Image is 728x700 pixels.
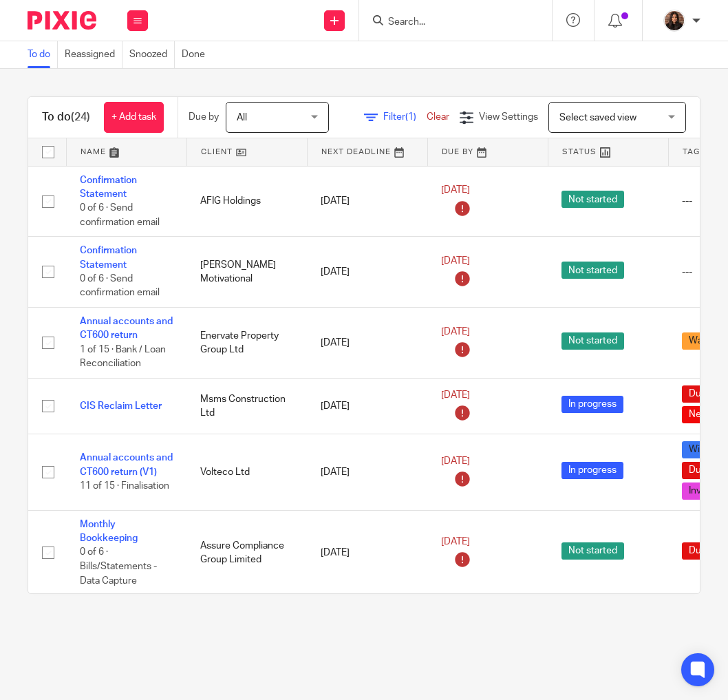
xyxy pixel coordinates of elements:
td: Msms Construction Ltd [186,378,307,434]
td: [DATE] [307,308,427,379]
td: Enervate Property Group Ltd [186,308,307,379]
span: [DATE] [441,537,470,547]
a: + Add task [104,102,164,133]
span: Select saved view [559,113,636,123]
img: Pixie [28,11,96,30]
td: [DATE] [307,237,427,308]
span: 11 of 15 · Finalisation [80,481,169,491]
h1: To do [42,110,90,125]
input: Search [387,17,511,29]
span: (24) [71,112,90,123]
a: Monthly Bookkeeping [80,520,138,543]
td: [DATE] [307,434,427,510]
span: [DATE] [441,185,470,195]
span: In progress [561,396,623,413]
td: Assure Compliance Group Limited [186,510,307,595]
a: Annual accounts and CT600 return (V1) [80,453,173,476]
span: Not started [561,542,624,560]
a: Clear [427,112,449,122]
td: [DATE] [307,166,427,237]
a: CIS Reclaim Letter [80,401,162,411]
td: Volteco Ltd [186,434,307,510]
span: [DATE] [441,256,470,266]
span: [DATE] [441,327,470,337]
a: Confirmation Statement [80,176,137,199]
a: Done [182,41,212,68]
td: AFIG Holdings [186,166,307,237]
span: Not started [561,332,624,350]
a: Confirmation Statement [80,246,137,269]
span: 1 of 15 · Bank / Loan Reconciliation [80,345,166,369]
td: [DATE] [307,510,427,595]
p: Due by [189,110,219,124]
span: Tags [683,148,706,156]
span: 0 of 6 · Send confirmation email [80,274,160,298]
span: 0 of 6 · Bills/Statements - Data Capture [80,548,157,586]
span: (1) [405,112,416,122]
span: Filter [383,112,427,122]
span: Not started [561,191,624,208]
img: Headshot.jpg [663,10,685,32]
a: Snoozed [129,41,175,68]
td: [PERSON_NAME] Motivational [186,237,307,308]
span: 0 of 6 · Send confirmation email [80,203,160,227]
span: [DATE] [441,390,470,400]
span: In progress [561,462,623,479]
a: To do [28,41,58,68]
span: Not started [561,262,624,279]
a: Annual accounts and CT600 return [80,317,173,340]
a: Reassigned [65,41,122,68]
span: View Settings [479,112,538,122]
td: [DATE] [307,378,427,434]
span: [DATE] [441,456,470,466]
span: All [237,113,247,123]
